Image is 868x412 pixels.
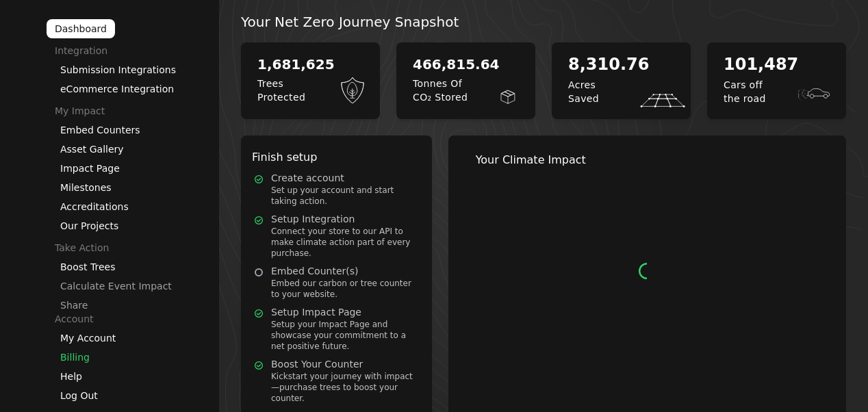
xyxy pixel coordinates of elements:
[60,125,140,136] a: Embed Counters
[55,241,219,255] p: Take Action
[60,201,129,212] a: Accreditations
[271,371,421,404] div: Kickstart your journey with impact—purchase trees to boost your counter.
[791,64,846,119] div: animation
[257,77,314,104] div: Trees Protected
[255,264,421,300] a: Embed Counter(s)Embed our carbon or tree counter to your website.
[55,44,219,57] p: Integration
[271,185,421,207] div: Set up your account and start taking action.
[60,144,124,155] a: Asset Gallery
[60,83,174,94] a: eCommerce Integration
[60,163,120,174] a: Impact Page
[568,53,680,75] div: 8,310.76
[55,312,219,326] p: Account
[568,78,624,105] div: Acres Saved
[413,55,524,74] div: 466,815.64
[60,389,98,402] button: Log Out
[724,53,835,75] div: 101,487
[60,182,112,193] a: Milestones
[413,77,469,104] div: Tonnes Of CO₂ Stored
[271,171,421,185] div: Create account
[325,63,380,118] div: animation
[60,261,115,272] a: Boost Trees
[60,64,176,75] a: Submission Integrations
[241,12,846,31] h1: Your Net Zero Journey Snapshot
[271,278,421,300] div: Embed our carbon or tree counter to your website.
[252,149,421,166] h4: Finish setup
[60,300,88,311] a: Share
[60,370,82,383] button: Help
[724,78,780,105] div: Cars off the road
[476,152,819,168] h4: Your Climate Impact
[271,305,421,319] div: Setup Impact Page
[47,19,115,38] a: Dashboard
[636,64,691,119] div: animation
[271,264,421,278] div: Embed Counter(s)
[271,226,421,259] div: Connect your store to our API to make climate action part of every purchase.
[60,352,90,363] a: Billing
[55,104,219,118] p: My Impact
[271,319,421,352] div: Setup your Impact Page and showcase your commitment to a net positive future.
[60,281,172,292] a: Calculate Event Impact
[60,220,118,231] a: Our Projects
[257,55,369,74] div: 1,681,625
[60,333,116,344] a: My Account
[481,63,535,118] div: animation
[271,212,421,226] div: Setup Integration
[271,357,421,371] div: Boost Your Counter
